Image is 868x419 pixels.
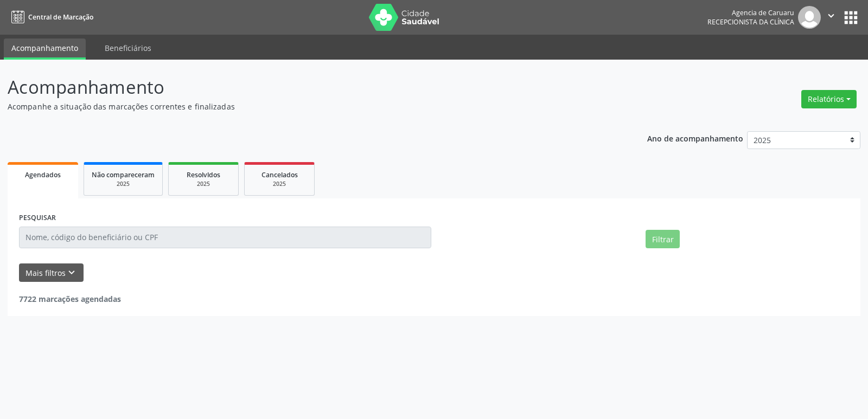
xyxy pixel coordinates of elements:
span: Resolvidos [187,170,220,179]
p: Acompanhe a situação das marcações correntes e finalizadas [8,101,604,112]
div: 2025 [176,180,231,188]
div: 2025 [92,180,155,188]
p: Acompanhamento [8,74,604,101]
p: Ano de acompanhamento [647,131,743,145]
label: PESQUISAR [19,210,56,227]
span: Central de Marcação [28,12,93,22]
a: Beneficiários [97,38,159,57]
input: Nome, código do beneficiário ou CPF [19,227,431,248]
span: Não compareceram [92,170,155,179]
strong: 7722 marcações agendadas [19,294,121,304]
span: Agendados [25,170,61,179]
div: Agencia de Caruaru [707,8,794,17]
a: Central de Marcação [8,8,93,26]
button: apps [841,8,860,27]
a: Acompanhamento [4,38,86,60]
button: Relatórios [801,90,857,108]
span: Recepcionista da clínica [707,17,794,27]
i:  [825,10,837,22]
button: Filtrar [646,230,680,248]
button: Mais filtroskeyboard_arrow_down [19,263,84,282]
span: Cancelados [261,170,298,179]
img: img [798,6,821,29]
i: keyboard_arrow_down [66,267,78,279]
div: 2025 [252,180,307,188]
button:  [821,6,841,29]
